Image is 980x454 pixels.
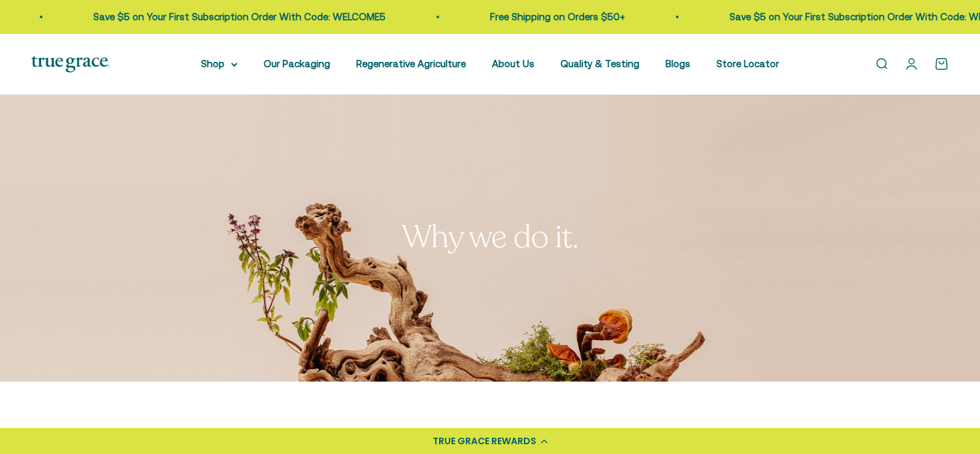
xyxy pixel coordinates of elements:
[666,58,690,69] a: Blogs
[492,58,534,69] a: About Us
[560,58,639,69] a: Quality & Testing
[91,9,384,25] p: Save $5 on Your First Subscription Order With Code: WELCOME5
[356,58,466,69] a: Regenerative Agriculture
[402,216,579,258] split-lines: Why we do it.
[716,58,779,69] a: Store Locator
[488,11,623,22] a: Free Shipping on Orders $50+
[264,58,330,69] a: Our Packaging
[433,434,536,448] div: TRUE GRACE REWARDS
[201,56,237,72] summary: Shop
